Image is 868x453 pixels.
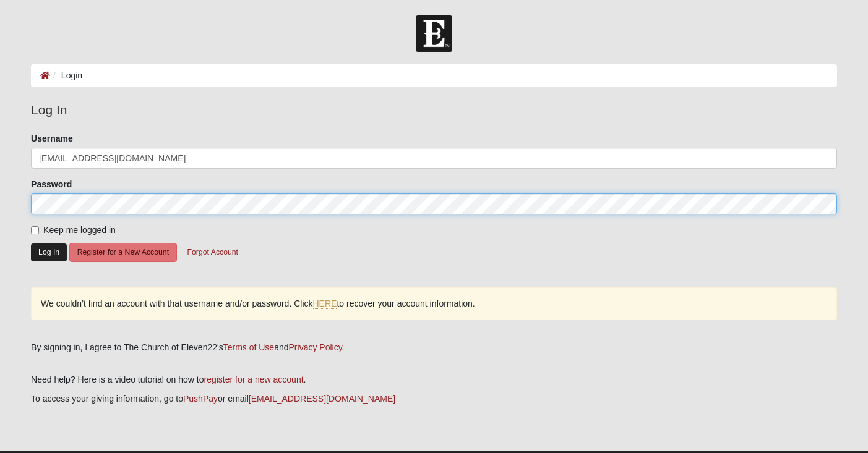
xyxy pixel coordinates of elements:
[50,69,82,82] li: Login
[179,243,246,262] button: Forgot Account
[31,226,39,234] input: Keep me logged in
[31,178,72,190] label: Password
[31,373,837,386] p: Need help? Here is a video tutorial on how to .
[313,298,337,309] a: HERE
[31,287,837,320] div: We couldn’t find an account with that username and/or password. Click to recover your account inf...
[249,394,395,404] a: [EMAIL_ADDRESS][DOMAIN_NAME]
[289,342,342,352] a: Privacy Policy
[31,100,837,120] legend: Log In
[31,132,73,145] label: Username
[223,342,274,352] a: Terms of Use
[183,394,218,404] a: PushPay
[31,392,837,405] p: To access your giving information, go to or email
[204,375,303,384] a: register for a new account
[31,341,837,354] div: By signing in, I agree to The Church of Eleven22's and .
[43,225,116,235] span: Keep me logged in
[69,243,177,262] button: Register for a New Account
[416,15,452,52] img: Church of Eleven22 Logo
[31,243,67,261] button: Log In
